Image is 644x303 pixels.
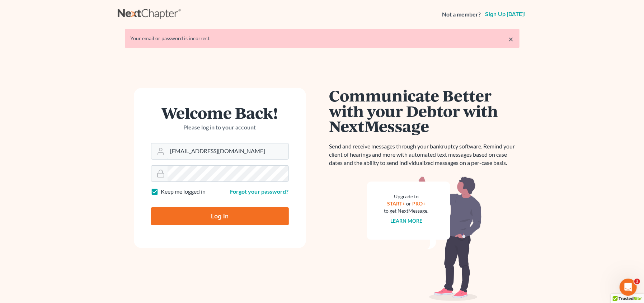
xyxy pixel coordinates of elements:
input: Email Address [168,143,288,159]
label: Keep me logged in [161,188,206,196]
input: Log In [151,207,289,225]
div: Your email or password is incorrect [131,35,514,42]
a: Learn more [390,218,422,224]
p: Please log in to your account [151,123,289,132]
div: to get NextMessage. [384,207,429,214]
p: Send and receive messages through your bankruptcy software. Remind your client of hearings and mo... [329,142,520,167]
h1: Welcome Back! [151,105,289,120]
h1: Communicate Better with your Debtor with NextMessage [329,88,520,134]
a: START+ [387,200,405,207]
span: or [406,200,411,207]
img: nextmessage_bg-59042aed3d76b12b5cd301f8e5b87938c9018125f34e5fa2b7a6b67550977c72.svg [367,176,482,301]
iframe: Intercom live chat [620,279,637,296]
a: Sign up [DATE]! [484,11,527,17]
strong: Not a member? [442,10,481,19]
a: Forgot your password? [230,188,289,195]
a: × [509,35,514,43]
div: Upgrade to [384,193,429,200]
a: PRO+ [412,200,426,207]
span: 1 [634,279,640,284]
